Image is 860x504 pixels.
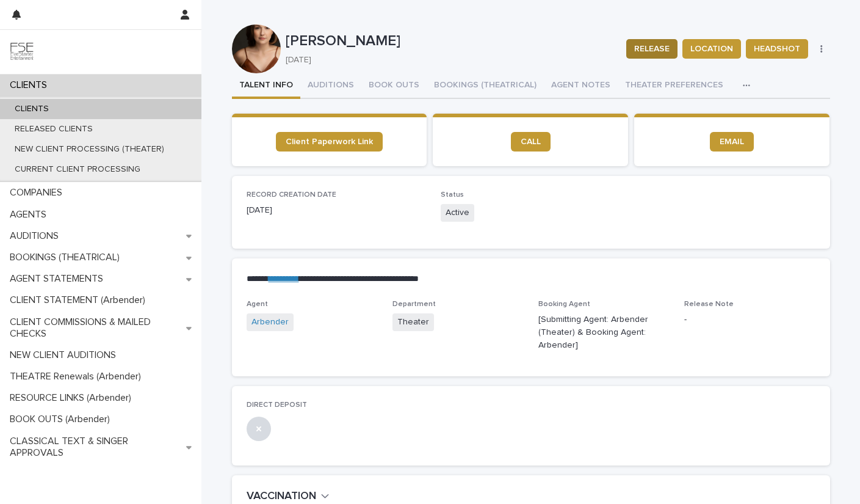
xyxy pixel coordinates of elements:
[684,301,734,308] span: Release Note
[634,43,670,55] span: RELEASE
[5,209,56,221] p: AGENTS
[684,313,815,326] p: -
[5,294,155,306] p: CLIENT STATEMENT (Arbender)
[392,313,434,331] span: Theater
[5,187,72,199] p: COMPANIES
[5,349,126,361] p: NEW CLIENT AUDITIONS
[286,55,612,65] p: [DATE]
[251,316,289,329] a: Arbender
[538,301,590,308] span: Booking Agent
[247,401,307,409] span: DIRECT DEPOSIT
[5,273,113,285] p: AGENT STATEMENTS
[247,204,427,217] p: [DATE]
[361,73,427,99] button: BOOK OUTS
[276,132,383,152] a: Client Paperwork Link
[247,490,330,503] button: VACCINATION
[618,73,731,99] button: THEATER PREFERENCES
[300,73,361,99] button: AUDITIONS
[5,316,186,340] p: CLIENT COMMISSIONS & MAILED CHECKS
[441,191,464,199] span: Status
[247,191,336,199] span: RECORD CREATION DATE
[5,124,103,134] p: RELEASED CLIENTS
[5,436,186,459] p: CLASSICAL TEXT & SINGER APPROVALS
[682,39,741,59] button: LOCATION
[5,252,129,263] p: BOOKINGS (THEATRICAL)
[746,39,808,59] button: HEADSHOT
[538,313,670,351] p: [Submitting Agent: Arbender (Theater) & Booking Agent: Arbender]
[427,73,544,99] button: BOOKINGS (THEATRICAL)
[720,137,744,146] span: EMAIL
[286,137,373,146] span: Client Paperwork Link
[5,371,151,382] p: THEATRE Renewals (Arbender)
[232,73,300,99] button: TALENT INFO
[247,301,268,308] span: Agent
[690,43,733,55] span: LOCATION
[286,32,617,50] p: [PERSON_NAME]
[521,137,541,146] span: CALL
[511,132,551,152] a: CALL
[5,392,141,404] p: RESOURCE LINKS (Arbender)
[5,414,120,425] p: BOOK OUTS (Arbender)
[5,230,68,242] p: AUDITIONS
[247,490,316,503] h2: VACCINATION
[5,144,174,155] p: NEW CLIENT PROCESSING (THEATER)
[5,79,57,91] p: CLIENTS
[441,204,474,222] span: Active
[5,104,59,114] p: CLIENTS
[710,132,754,152] a: EMAIL
[5,164,150,175] p: CURRENT CLIENT PROCESSING
[626,39,678,59] button: RELEASE
[10,40,34,64] img: 9JgRvJ3ETPGCJDhvPVA5
[392,301,436,308] span: Department
[544,73,618,99] button: AGENT NOTES
[754,43,800,55] span: HEADSHOT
